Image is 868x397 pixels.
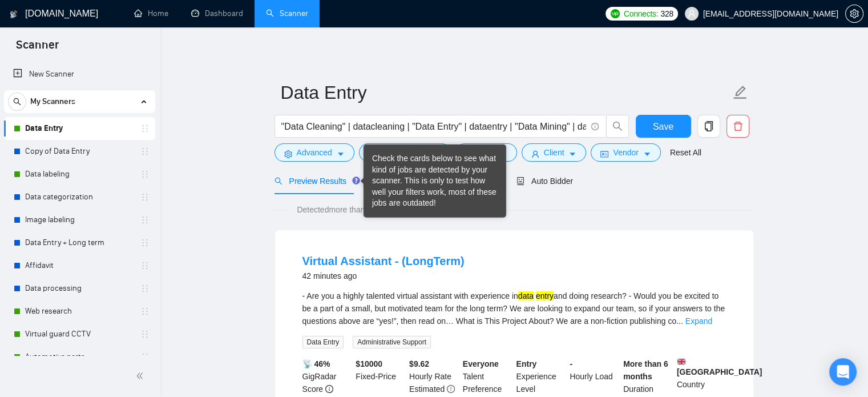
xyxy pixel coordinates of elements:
span: caret-down [643,150,651,158]
div: Experience Level [514,358,568,395]
a: Expand [685,316,712,326]
span: search [9,98,26,106]
a: Data Entry [25,117,134,140]
b: 📡 46% [302,359,330,368]
a: Copy of Data Entry [25,140,134,163]
span: edit [733,85,748,100]
span: user [531,150,539,158]
span: Save [653,119,673,134]
div: Open Intercom Messenger [829,358,857,386]
span: Preview Results [274,177,357,186]
span: Detected more than 10000 results (1.71 seconds) [289,203,474,216]
b: [GEOGRAPHIC_DATA] [677,358,762,376]
mark: entry [536,291,554,300]
a: Image labeling [25,208,134,231]
span: Vendor [613,146,638,159]
span: holder [140,261,150,270]
span: idcard [600,150,608,158]
button: search [606,115,629,138]
span: search [607,121,628,131]
a: setting [845,9,863,18]
button: Save [636,115,691,138]
a: Affidavit [25,254,134,277]
button: delete [726,115,749,138]
b: More than 6 months [623,359,668,381]
button: settingAdvancedcaret-down [274,143,354,162]
button: userClientcaret-down [522,143,587,162]
span: holder [140,124,150,133]
a: Virtual Assistant - (LongTerm) [302,255,465,267]
a: Automotive parts [25,346,134,368]
div: Country [675,358,728,395]
a: Virtual guard CCTV [25,323,134,346]
span: Data Entry [302,336,344,348]
input: Scanner name... [281,78,730,107]
mark: data [518,291,534,300]
div: - Are you a highly talented virtual assistant with experience in and doing research? - Would you ... [302,290,726,327]
div: Tooltip anchor [351,175,361,186]
span: robot [516,177,524,185]
div: Check the cards below to see what kind of jobs are detected by your scanner. This is only to test... [372,153,498,209]
a: Reset All [670,146,701,159]
span: holder [140,238,150,247]
img: upwork-logo.png [611,9,620,18]
div: Hourly Load [567,358,621,395]
span: holder [140,193,150,202]
span: Advanced [297,146,332,159]
span: holder [140,215,150,224]
div: 42 minutes ago [302,269,465,283]
button: setting [845,5,863,23]
span: holder [140,284,150,293]
a: Data labeling [25,163,134,186]
span: Estimated [409,384,445,394]
span: search [274,177,282,185]
span: Auto Bidder [516,177,573,186]
span: ... [676,316,683,326]
span: Client [544,146,564,159]
span: user [688,10,696,18]
div: Talent Preference [461,358,514,395]
a: homeHome [134,9,168,18]
span: holder [140,307,150,316]
span: caret-down [568,150,576,158]
button: barsJob Categorycaret-down [359,143,451,162]
a: New Scanner [13,63,146,86]
img: 🇬🇧 [677,358,685,366]
a: Web research [25,300,134,323]
span: holder [140,330,150,339]
span: holder [140,170,150,179]
span: holder [140,147,150,156]
b: $ 9.62 [409,359,429,368]
b: Everyone [463,359,499,368]
a: searchScanner [266,9,308,18]
span: Connects: [624,7,658,20]
button: folderJobscaret-down [455,143,517,162]
span: holder [140,352,150,362]
span: setting [846,9,863,18]
div: Hourly Rate [407,358,461,395]
b: - [570,359,572,368]
a: Data processing [25,277,134,300]
a: Data categorization [25,186,134,208]
button: copy [697,115,720,138]
div: Fixed-Price [353,358,407,395]
a: dashboardDashboard [191,9,243,18]
span: copy [698,121,720,131]
span: info-circle [325,385,333,393]
span: exclamation-circle [447,385,455,393]
div: GigRadar Score [300,358,354,395]
span: My Scanners [30,90,75,113]
li: New Scanner [4,63,155,86]
button: idcardVendorcaret-down [591,143,660,162]
span: Administrative Support [353,336,431,348]
span: Scanner [7,37,68,61]
span: double-left [136,370,147,382]
button: search [8,93,26,111]
span: delete [727,121,749,131]
img: logo [10,5,18,23]
b: Entry [516,359,537,368]
span: caret-down [337,150,345,158]
span: setting [284,150,292,158]
span: info-circle [591,123,599,130]
input: Search Freelance Jobs... [281,119,586,134]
